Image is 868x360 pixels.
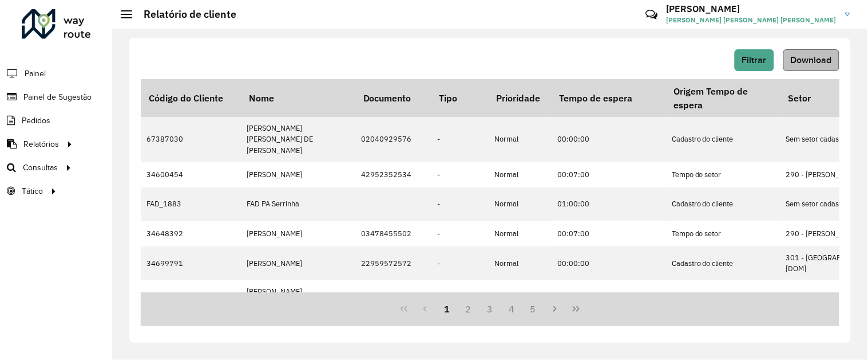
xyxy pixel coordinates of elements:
td: - [431,117,489,162]
button: 4 [501,298,522,320]
td: 00:00:00 [552,117,666,162]
td: 22959572572 [355,246,431,280]
th: Tipo [431,79,489,117]
td: 03478455502 [355,221,431,246]
td: 34600454 [141,162,241,187]
span: Download [791,55,832,65]
td: 34699791 [141,246,241,280]
td: - [431,221,489,246]
td: 02040929576 [355,117,431,162]
a: Contato Rápido [639,2,664,27]
td: Tempo do setor [666,162,780,187]
td: [PERSON_NAME] [PERSON_NAME] [PERSON_NAME] [241,280,355,325]
td: 00:00:00 [552,280,666,325]
td: 67387030 [141,117,241,162]
td: [PERSON_NAME] [241,246,355,280]
td: [PERSON_NAME] [PERSON_NAME] DE [PERSON_NAME] [241,117,355,162]
th: Nome [241,79,355,117]
td: - [431,246,489,280]
button: Last Page [565,298,587,320]
button: Filtrar [735,49,774,71]
td: Normal [489,280,552,325]
span: Tático [22,185,43,197]
span: Consultas [23,162,58,174]
button: 5 [522,298,544,320]
span: Painel de Sugestão [23,91,92,103]
span: Relatórios [23,138,59,150]
th: Tempo de espera [552,79,666,117]
td: Tempo do setor [666,221,780,246]
td: Normal [489,187,552,221]
td: Normal [489,117,552,162]
td: Normal [489,162,552,187]
td: Cadastro do cliente [666,280,780,325]
button: 2 [458,298,479,320]
h2: Relatório de cliente [132,8,236,21]
th: Documento [355,79,431,117]
td: 67390440 [141,280,241,325]
td: - [431,187,489,221]
button: Next Page [544,298,566,320]
td: 00:07:00 [552,221,666,246]
td: 34648392 [141,221,241,246]
span: [PERSON_NAME] [PERSON_NAME] [PERSON_NAME] [667,15,837,25]
td: 01:00:00 [552,187,666,221]
h3: [PERSON_NAME] [667,3,837,14]
td: Cadastro do cliente [666,246,780,280]
td: FAD PA Serrinha [241,187,355,221]
th: Código do Cliente [141,79,241,117]
td: 42952352534 [355,162,431,187]
button: 3 [479,298,501,320]
td: - [431,280,489,325]
td: FAD_1883 [141,187,241,221]
td: Cadastro do cliente [666,117,780,162]
td: Normal [489,246,552,280]
button: Download [783,49,839,71]
span: Painel [25,68,46,80]
th: Prioridade [489,79,552,117]
td: Normal [489,221,552,246]
td: [PERSON_NAME] [241,221,355,246]
button: 1 [436,298,458,320]
td: - [431,162,489,187]
td: Cadastro do cliente [666,187,780,221]
td: 00:07:00 [552,162,666,187]
span: Pedidos [22,115,50,127]
td: [PERSON_NAME] [241,162,355,187]
span: Filtrar [742,55,767,65]
td: 00:00:00 [552,246,666,280]
th: Origem Tempo de espera [666,79,780,117]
